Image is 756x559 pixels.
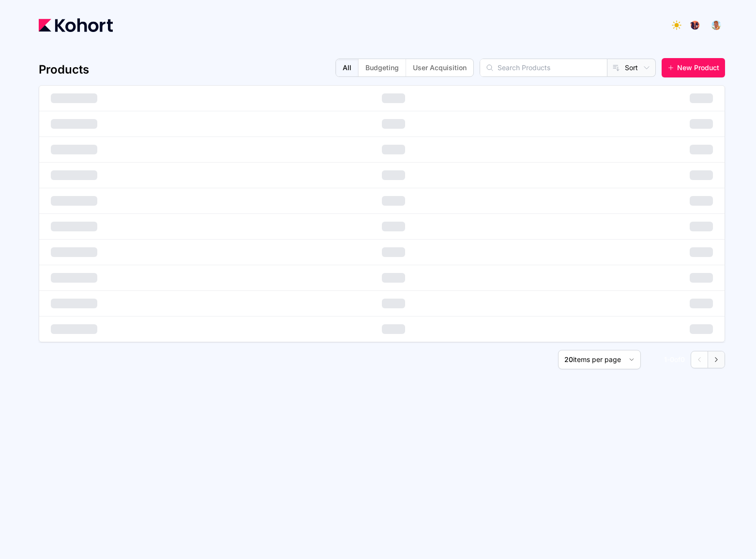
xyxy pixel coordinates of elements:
span: - [667,355,670,363]
span: items per page [573,355,621,363]
button: Budgeting [358,59,406,76]
span: 0 [680,355,685,363]
input: Search Products [480,59,607,76]
button: New Product [662,58,725,77]
span: New Product [677,63,719,73]
button: 20items per page [558,350,641,369]
h4: Products [39,62,89,77]
img: logo_TreesPlease_20230726120307121221.png [690,20,700,30]
span: 1 [664,355,667,363]
button: User Acquisition [406,59,473,76]
span: 20 [564,355,573,363]
span: of [674,355,680,363]
img: Kohort logo [39,18,113,32]
span: 0 [670,355,674,363]
button: All [336,59,358,76]
span: Sort [625,63,638,73]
